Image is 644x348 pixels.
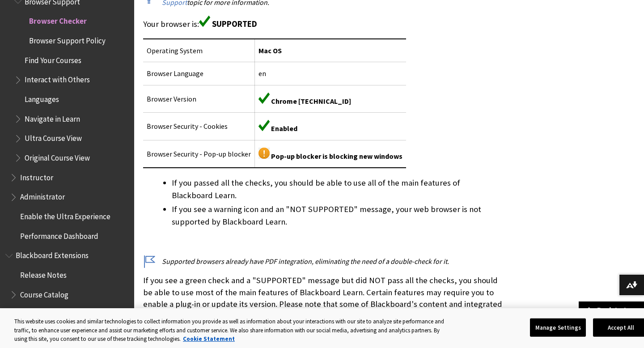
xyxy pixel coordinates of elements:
span: Administrator [20,190,65,202]
img: Yellow warning icon [258,148,270,159]
li: If you see a warning icon and an "NOT SUPPORTED" message, your web browser is not supported by Bl... [172,203,503,228]
span: Release Notes [20,267,67,280]
span: Course Catalog [20,287,68,299]
span: Navigate in Learn [25,111,80,123]
p: If you see a green check and a "SUPPORTED" message but did NOT pass all the checks, you should be... [143,275,503,322]
span: Mac OS [258,46,282,55]
span: Original Course View [25,150,90,162]
img: Green supported icon [258,120,270,131]
td: Operating System [143,39,255,62]
span: Browser Checker [29,14,87,26]
p: Your browser is: [143,16,503,30]
td: Browser Security - Cookies [143,113,255,140]
span: Find Your Courses [25,53,81,65]
td: Browser Language [143,62,255,85]
span: Chrome [TECHNICAL_ID] [271,97,351,106]
span: Enable the Ultra Experience [20,209,110,221]
a: Back to top [579,301,644,318]
span: SUPPORTED [212,19,257,29]
div: This website uses cookies and similar technologies to collect information you provide as well as ... [14,317,451,344]
span: Pop-up blocker is blocking new windows [271,152,402,161]
span: Extended Course Management v2 [20,306,127,318]
td: Browser Version [143,85,255,112]
td: Browser Security - Pop-up blocker [143,140,255,168]
span: Performance Dashboard [20,229,98,241]
button: Manage Settings [530,318,586,337]
a: More information about your privacy, opens in a new tab [183,335,235,343]
li: If you passed all the checks, you should be able to use all of the main features of Blackboard Le... [172,177,503,202]
span: Interact with Others [25,72,90,85]
span: Blackboard Extensions [16,248,89,260]
span: en [258,69,266,78]
span: Ultra Course View [25,131,82,143]
span: Instructor [20,170,53,182]
span: Enabled [271,124,297,133]
img: Green supported icon [258,93,270,104]
img: Green supported icon [199,16,210,27]
span: Browser Support Policy [29,33,106,45]
span: Languages [25,92,59,104]
p: Supported browsers already have PDF integration, eliminating the need of a double-check for it. [143,256,503,266]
